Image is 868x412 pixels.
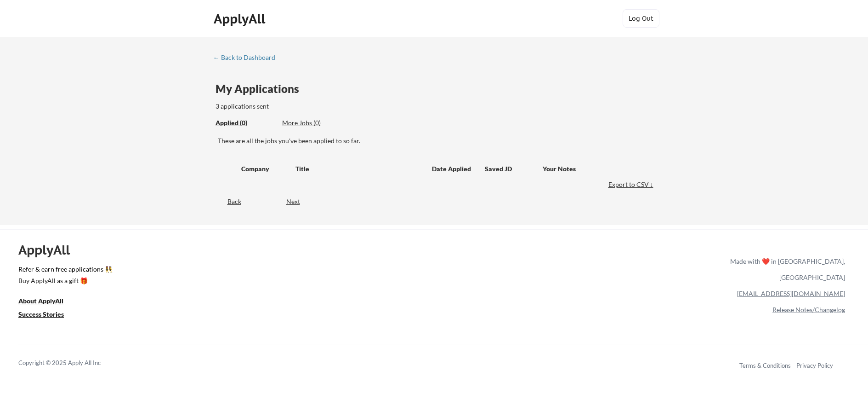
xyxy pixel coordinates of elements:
div: Company [241,164,287,174]
a: Buy ApplyAll as a gift 🎁 [18,276,110,287]
div: ← Back to Dashboard [213,54,282,61]
div: Buy ApplyAll as a gift 🎁 [18,278,110,284]
div: Next [286,197,311,206]
a: Terms & Conditions [739,362,791,369]
div: 3 applications sent [216,102,393,111]
div: ApplyAll [18,242,80,258]
div: These are job applications we think you'd be a good fit for, but couldn't apply you to automatica... [282,118,350,128]
div: ApplyAll [214,11,268,27]
u: Success Stories [18,310,64,318]
div: My Applications [216,83,306,94]
a: Release Notes/Changelog [772,306,845,313]
div: Date Applied [432,164,472,174]
a: [EMAIL_ADDRESS][DOMAIN_NAME] [737,290,845,297]
div: Saved JD [485,160,543,177]
div: Export to CSV ↓ [608,180,656,189]
div: Copyright © 2025 Apply All Inc [18,359,124,368]
div: More Jobs (0) [282,118,350,128]
div: Title [295,164,423,174]
div: Back [213,197,241,206]
a: About ApplyAll [18,296,76,308]
a: Success Stories [18,309,76,321]
a: ← Back to Dashboard [213,54,282,63]
u: About ApplyAll [18,297,63,305]
div: Your Notes [543,164,647,174]
button: Log Out [623,9,659,28]
div: These are all the jobs you've been applied to so far. [216,118,275,128]
a: Refer & earn free applications 👯‍♀️ [18,266,538,276]
div: Made with ❤️ in [GEOGRAPHIC_DATA], [GEOGRAPHIC_DATA] [726,253,845,285]
a: Privacy Policy [796,362,833,369]
div: Applied (0) [216,118,275,128]
div: These are all the jobs you've been applied to so far. [218,136,656,145]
